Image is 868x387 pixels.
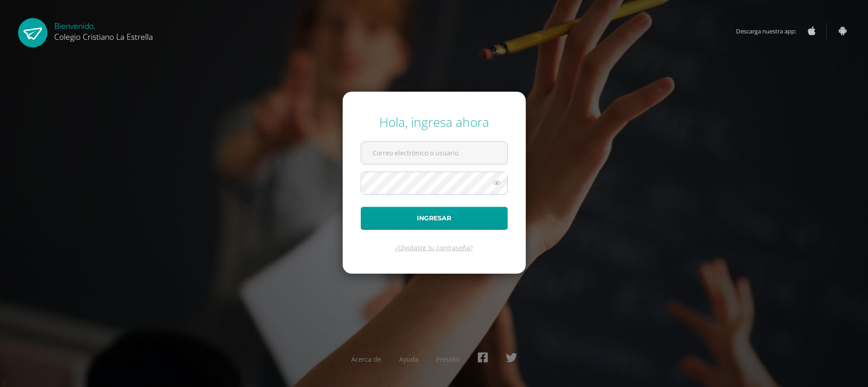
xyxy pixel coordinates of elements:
div: Hola, ingresa ahora [361,113,508,131]
a: ¿Olvidaste tu contraseña? [395,243,473,252]
span: Colegio Cristiano La Estrella [54,31,153,42]
a: Acerca de [351,355,381,364]
a: Presskit [436,355,460,364]
button: Ingresar [361,207,508,230]
input: Correo electrónico o usuario [361,142,507,164]
a: Ayuda [399,355,418,364]
div: Bienvenido, [54,18,153,42]
span: Descarga nuestra app: [736,23,805,40]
